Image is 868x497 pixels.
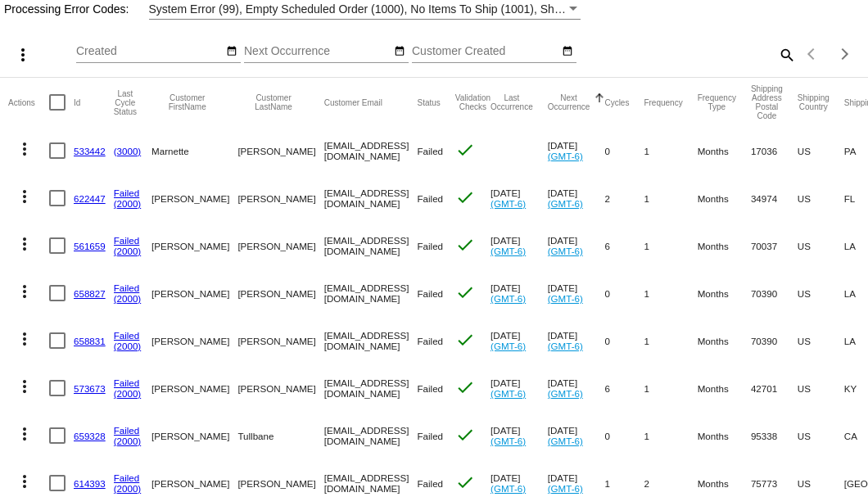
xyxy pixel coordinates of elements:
[417,383,443,394] span: Failed
[151,93,223,111] button: Change sorting for CustomerFirstName
[114,146,142,156] a: (3000)
[455,330,475,350] mat-icon: check
[644,412,697,459] mat-cell: 1
[8,78,49,127] mat-header-cell: Actions
[796,38,829,70] button: Previous page
[15,187,34,206] mat-icon: more_vert
[751,412,798,459] mat-cell: 95338
[491,364,548,412] mat-cell: [DATE]
[698,364,751,412] mat-cell: Months
[751,269,798,317] mat-cell: 70390
[548,293,583,304] a: (GMT-6)
[548,412,605,459] mat-cell: [DATE]
[548,483,583,494] a: (GMT-6)
[644,222,697,269] mat-cell: 1
[644,97,682,107] button: Change sorting for Frequency
[491,412,548,459] mat-cell: [DATE]
[798,93,830,111] button: Change sorting for ShippingCountry
[798,269,844,317] mat-cell: US
[644,127,697,174] mat-cell: 1
[13,45,33,65] mat-icon: more_vert
[798,364,844,412] mat-cell: US
[455,282,475,302] mat-icon: check
[74,431,106,441] a: 659328
[798,174,844,222] mat-cell: US
[491,483,526,494] a: (GMT-6)
[604,269,644,317] mat-cell: 0
[751,317,798,364] mat-cell: 70390
[548,364,605,412] mat-cell: [DATE]
[114,388,142,399] a: (2000)
[114,198,142,209] a: (2000)
[237,317,323,364] mat-cell: [PERSON_NAME]
[798,127,844,174] mat-cell: US
[548,436,583,446] a: (GMT-6)
[74,383,106,394] a: 573673
[15,139,34,159] mat-icon: more_vert
[798,222,844,269] mat-cell: US
[455,78,491,127] mat-header-cell: Validation Checks
[151,269,237,317] mat-cell: [PERSON_NAME]
[237,174,323,222] mat-cell: [PERSON_NAME]
[114,341,142,351] a: (2000)
[798,412,844,459] mat-cell: US
[548,341,583,351] a: (GMT-6)
[698,222,751,269] mat-cell: Months
[698,412,751,459] mat-cell: Months
[15,329,34,349] mat-icon: more_vert
[324,127,418,174] mat-cell: [EMAIL_ADDRESS][DOMAIN_NAME]
[698,269,751,317] mat-cell: Months
[751,84,783,120] button: Change sorting for ShippingPostcode
[491,174,548,222] mat-cell: [DATE]
[15,424,34,444] mat-icon: more_vert
[15,472,34,491] mat-icon: more_vert
[491,222,548,269] mat-cell: [DATE]
[698,174,751,222] mat-cell: Months
[548,198,583,209] a: (GMT-6)
[751,127,798,174] mat-cell: 17036
[244,45,391,58] input: Next Occurrence
[237,412,323,459] mat-cell: Tullbane
[114,436,142,446] a: (2000)
[644,317,697,364] mat-cell: 1
[151,317,237,364] mat-cell: [PERSON_NAME]
[114,89,137,116] button: Change sorting for LastProcessingCycleId
[455,140,475,160] mat-icon: check
[151,222,237,269] mat-cell: [PERSON_NAME]
[776,42,796,67] mat-icon: search
[74,97,80,107] button: Change sorting for Id
[604,127,644,174] mat-cell: 0
[604,174,644,222] mat-cell: 2
[548,127,605,174] mat-cell: [DATE]
[417,193,443,204] span: Failed
[4,2,129,16] span: Processing Error Codes:
[644,364,697,412] mat-cell: 1
[324,269,418,317] mat-cell: [EMAIL_ADDRESS][DOMAIN_NAME]
[114,330,140,341] a: Failed
[237,222,323,269] mat-cell: [PERSON_NAME]
[114,425,140,436] a: Failed
[74,288,106,299] a: 658827
[604,222,644,269] mat-cell: 6
[324,364,418,412] mat-cell: [EMAIL_ADDRESS][DOMAIN_NAME]
[15,234,34,254] mat-icon: more_vert
[548,269,605,317] mat-cell: [DATE]
[455,377,475,397] mat-icon: check
[562,45,573,58] mat-icon: date_range
[455,235,475,255] mat-icon: check
[114,188,140,198] a: Failed
[15,282,34,301] mat-icon: more_vert
[548,93,590,111] button: Change sorting for NextOccurrenceUtc
[548,246,583,256] a: (GMT-6)
[114,235,140,246] a: Failed
[698,93,736,111] button: Change sorting for FrequencyType
[114,282,140,293] a: Failed
[455,425,475,445] mat-icon: check
[604,317,644,364] mat-cell: 0
[548,174,605,222] mat-cell: [DATE]
[15,377,34,396] mat-icon: more_vert
[417,146,443,156] span: Failed
[74,193,106,204] a: 622447
[751,222,798,269] mat-cell: 70037
[412,45,559,58] input: Customer Created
